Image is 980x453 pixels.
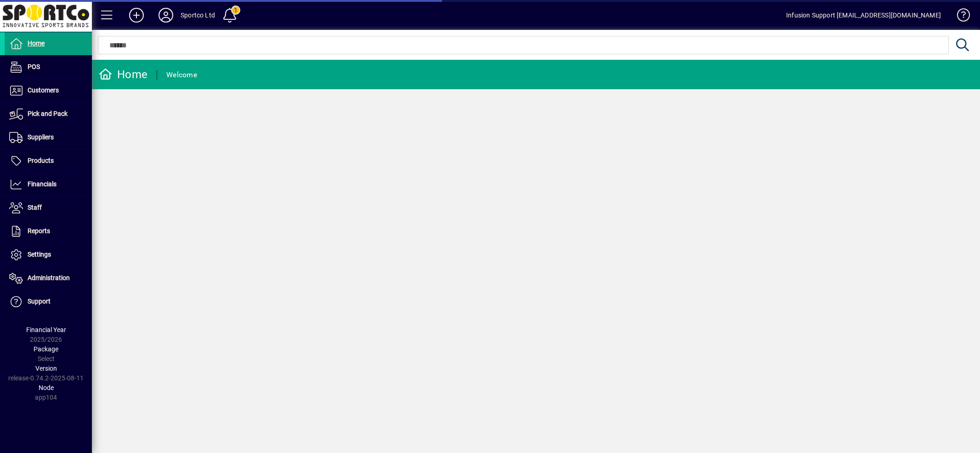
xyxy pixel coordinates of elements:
[950,2,969,32] a: Knowledge Base
[28,274,70,281] span: Administration
[151,7,181,23] button: Profile
[39,384,54,391] span: Node
[99,67,147,82] div: Home
[28,204,42,211] span: Staff
[28,227,50,235] span: Reports
[786,8,941,23] div: Infusion Support [EMAIL_ADDRESS][DOMAIN_NAME]
[5,126,92,149] a: Suppliers
[28,251,51,258] span: Settings
[5,103,92,126] a: Pick and Pack
[5,149,92,172] a: Products
[181,8,215,23] div: Sportco Ltd
[5,267,92,290] a: Administration
[5,220,92,243] a: Reports
[34,345,58,353] span: Package
[26,326,66,333] span: Financial Year
[35,365,57,372] span: Version
[5,290,92,313] a: Support
[122,7,151,23] button: Add
[5,79,92,102] a: Customers
[28,110,68,117] span: Pick and Pack
[5,173,92,196] a: Financials
[28,180,57,188] span: Financials
[28,157,54,164] span: Products
[28,133,54,141] span: Suppliers
[166,68,197,82] div: Welcome
[28,40,45,47] span: Home
[28,86,59,94] span: Customers
[5,196,92,219] a: Staff
[28,298,51,305] span: Support
[5,243,92,266] a: Settings
[5,56,92,79] a: POS
[28,63,40,70] span: POS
